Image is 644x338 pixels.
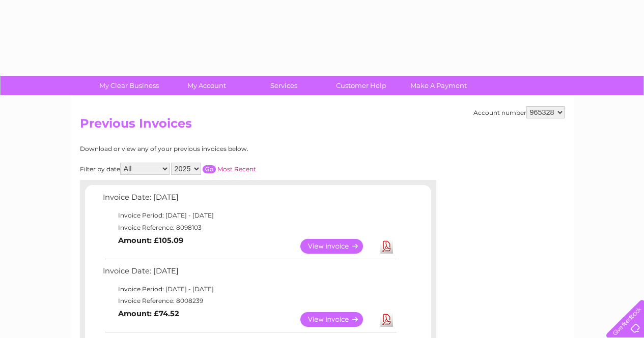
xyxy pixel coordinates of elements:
[80,163,347,175] div: Filter by date
[300,312,375,327] a: View
[80,116,565,136] h2: Previous Invoices
[100,209,398,222] td: Invoice Period: [DATE] - [DATE]
[80,145,347,152] div: Download or view any of your previous invoices below.
[164,76,248,95] a: My Account
[397,76,481,95] a: Make A Payment
[100,283,398,295] td: Invoice Period: [DATE] - [DATE]
[242,76,326,95] a: Services
[100,191,398,209] td: Invoice Date: [DATE]
[319,76,403,95] a: Customer Help
[118,236,183,245] b: Amount: £105.09
[300,239,375,254] a: View
[100,222,398,234] td: Invoice Reference: 8098103
[118,309,179,318] b: Amount: £74.52
[100,264,398,283] td: Invoice Date: [DATE]
[473,106,565,118] div: Account number
[217,165,256,173] a: Most Recent
[100,295,398,307] td: Invoice Reference: 8008239
[87,76,171,95] a: My Clear Business
[380,312,393,327] a: Download
[380,239,393,254] a: Download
